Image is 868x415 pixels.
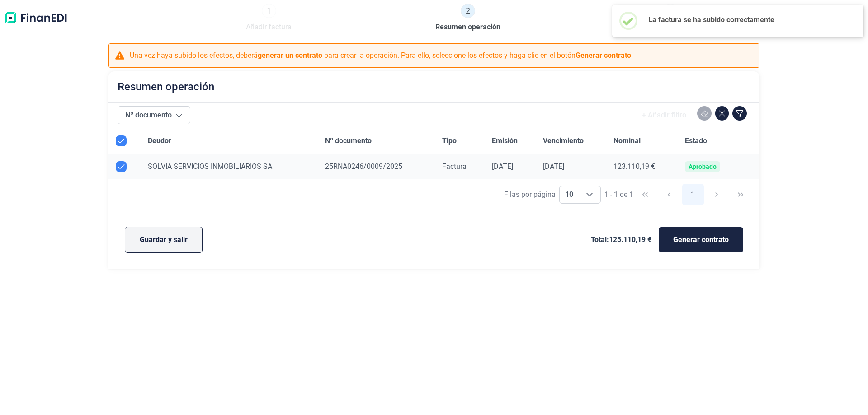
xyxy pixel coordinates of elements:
button: Page 1 [682,184,704,205]
span: 1 - 1 de 1 [604,191,633,198]
div: All items selected [116,135,127,146]
span: Vencimiento [543,135,584,146]
span: 10 [560,186,579,203]
span: Total: 123.110,19 € [591,234,651,245]
div: 123.110,19 € [613,162,670,171]
span: Estado [685,135,707,146]
span: Factura [442,162,467,171]
span: Resumen operación [435,22,500,33]
button: Previous Page [658,184,680,205]
div: Choose [579,186,600,203]
span: Nominal [613,135,641,146]
span: 2 [461,4,475,18]
p: Una vez haya subido los efectos, deberá para crear la operación. Para ello, seleccione los efecto... [130,50,633,61]
b: Generar contrato [576,51,631,60]
span: Tipo [442,135,457,146]
span: SOLVIA SERVICIOS INMOBILIARIOS SA [148,162,272,171]
div: Row Unselected null [116,161,127,172]
div: [DATE] [492,162,529,171]
span: Nº documento [325,135,372,146]
span: Emisión [492,135,518,146]
span: 25RNA0246/0009/2025 [325,162,402,171]
div: Aprobado [689,163,717,170]
button: Nº documento [118,106,190,124]
h2: Resumen operación [118,80,214,93]
button: Last Page [730,184,751,205]
button: Guardar y salir [125,227,203,253]
button: Next Page [706,184,727,205]
button: Generar contrato [659,227,743,252]
b: generar un contrato [258,51,322,60]
h2: La factura se ha subido correctamente [648,15,849,24]
span: Generar contrato [673,234,729,245]
img: Logo de aplicación [4,4,68,33]
div: Filas por página [504,189,556,200]
button: First Page [634,184,656,205]
div: [DATE] [543,162,599,171]
span: Guardar y salir [140,234,188,245]
a: 2Resumen operación [435,4,500,33]
span: Deudor [148,135,171,146]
